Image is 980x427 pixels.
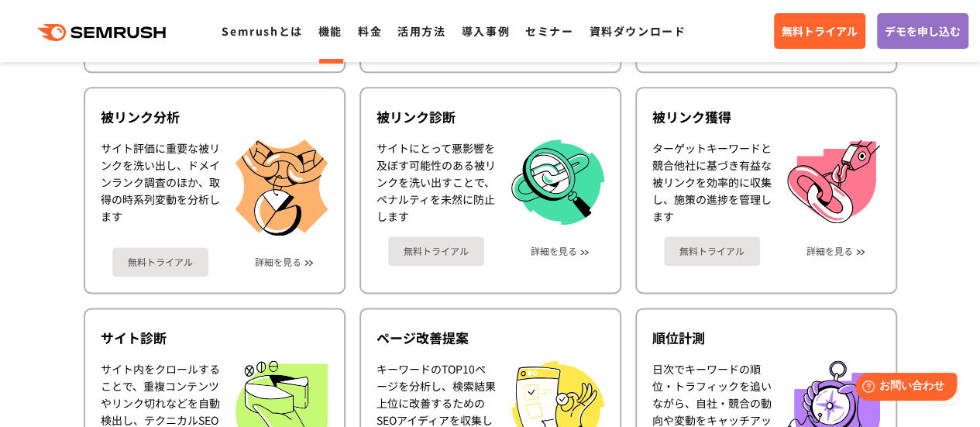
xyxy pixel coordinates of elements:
a: 料金 [358,23,382,39]
iframe: Help widget launcher [842,367,963,410]
div: サイトにとって悪影響を及ぼす可能性のある被リンクを洗い出すことで、ペナルティを未然に防止します [377,139,496,226]
a: 詳細を見る [806,246,853,257]
a: 無料トライアル [664,236,760,266]
div: サイト診断 [101,329,328,347]
div: 被リンク獲得 [652,108,880,126]
div: サイト評価に重要な被リンクを洗い出し、ドメインランク調査のほか、取得の時系列変動を分析します [101,139,220,236]
a: 無料トライアル [774,13,865,49]
a: デモを申し込む [877,13,968,49]
img: 被リンク獲得 [787,139,880,223]
div: 被リンク分析 [101,108,328,126]
div: ページ改善提案 [377,329,604,347]
div: 順位計測 [652,329,880,347]
img: 被リンク診断 [511,139,604,226]
a: 詳細を見る [531,246,577,257]
a: 資料ダウンロード [589,23,686,39]
a: 活用方法 [397,23,445,39]
div: ターゲットキーワードと競合他社に基づき有益な被リンクを効率的に収集し、施策の進捗を管理します [652,139,772,225]
a: 無料トライアル [388,236,484,266]
a: 機能 [318,23,342,39]
span: 無料トライアル [782,22,858,40]
img: 被リンク分析 [236,139,328,236]
a: 詳細を見る [255,257,301,267]
a: セミナー [525,23,573,39]
div: 被リンク診断 [377,108,604,126]
a: 無料トライアル [112,247,208,277]
span: デモを申し込む [885,22,961,40]
a: 導入事例 [462,23,510,39]
a: Semrushとは [222,23,302,39]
